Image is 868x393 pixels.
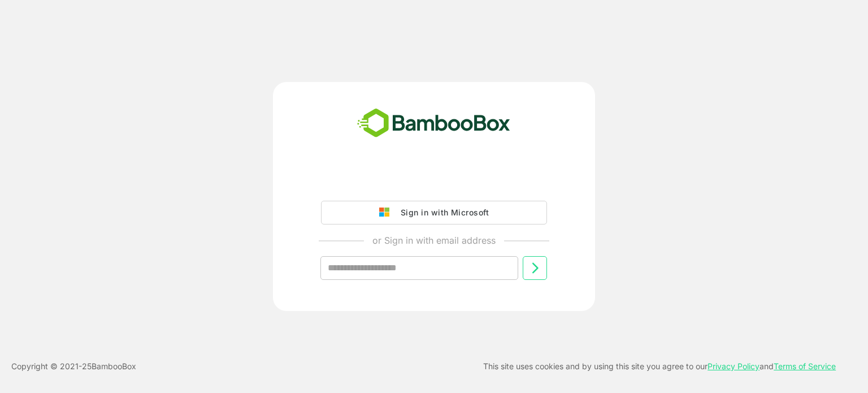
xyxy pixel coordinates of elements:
[321,201,547,224] button: Sign in with Microsoft
[395,205,489,220] div: Sign in with Microsoft
[351,105,517,142] img: bamboobox
[774,361,836,371] a: Terms of Service
[379,208,395,218] img: google
[11,360,136,373] p: Copyright © 2021- 25 BambooBox
[372,234,496,247] p: or Sign in with email address
[708,361,759,371] a: Privacy Policy
[483,360,836,373] p: This site uses cookies and by using this site you agree to our and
